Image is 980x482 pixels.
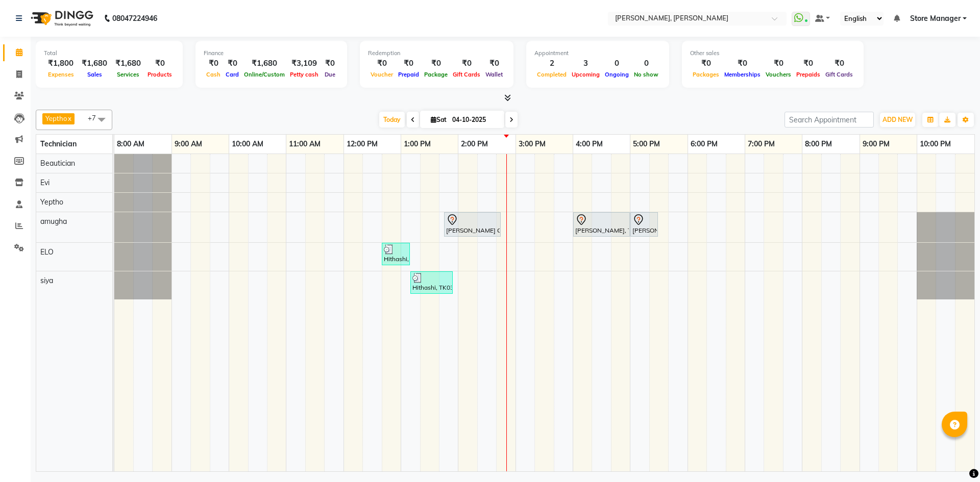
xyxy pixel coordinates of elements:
div: ₹0 [422,58,450,69]
div: ₹1,680 [241,58,287,69]
span: Gift Cards [823,71,855,78]
div: 0 [631,58,661,69]
span: ELO [40,247,54,257]
a: 10:00 PM [917,137,953,151]
span: Services [114,71,142,78]
div: ₹0 [823,58,855,69]
a: x [67,114,71,122]
a: 9:00 AM [172,137,205,151]
div: [PERSON_NAME], TK01, 04:00 PM-05:00 PM, Acrylic extension + Solid color [574,214,629,235]
div: ₹0 [204,58,223,69]
span: Packages [690,71,722,78]
span: Products [145,71,175,78]
div: ₹0 [145,58,175,69]
div: ₹1,680 [78,58,111,69]
span: Wallet [483,71,505,78]
iframe: chat widget [937,441,970,472]
span: Petty cash [287,71,321,78]
div: ₹0 [223,58,241,69]
a: 8:00 PM [802,137,835,151]
span: Vouchers [763,71,794,78]
div: [PERSON_NAME], TK01, 05:00 PM-05:30 PM, Permanent Nail Paint Solid Color-Hand [631,214,657,235]
a: 4:00 PM [573,137,605,151]
div: ₹1,800 [44,58,78,69]
a: 7:00 PM [745,137,777,151]
div: ₹0 [368,58,396,69]
div: Hithashi, TK03, 12:40 PM-01:10 PM, Permanent Nail Paint Solid Color-Hand [383,244,409,264]
span: Beautician [40,159,75,168]
span: Due [322,71,338,78]
div: ₹0 [321,58,339,69]
div: Total [44,49,175,58]
a: 12:00 PM [344,137,380,151]
a: 10:00 AM [229,137,266,151]
b: 08047224946 [112,4,157,33]
div: ₹1,680 [111,58,145,69]
span: +7 [88,114,104,122]
span: siya [40,276,53,285]
span: Ongoing [602,71,631,78]
span: Today [379,112,405,128]
input: 2025-10-04 [449,112,500,128]
span: Sales [85,71,105,78]
div: Appointment [534,49,661,58]
div: 3 [569,58,602,69]
span: Online/Custom [241,71,287,78]
button: ADD NEW [880,113,915,127]
span: Completed [534,71,569,78]
span: Card [223,71,241,78]
div: 0 [602,58,631,69]
div: Hithashi, TK03, 01:10 PM-01:55 PM, Permanent Nail Paint Solid Color-Hand,Nail Art Glitter Per Fin... [411,273,452,292]
div: ₹0 [396,58,422,69]
span: amugha [40,217,67,226]
a: 9:00 PM [860,137,892,151]
div: ₹0 [690,58,722,69]
span: Prepaid [396,71,422,78]
a: 3:00 PM [516,137,548,151]
div: Redemption [368,49,505,58]
span: Gift Cards [450,71,483,78]
div: [PERSON_NAME] C, TK02, 01:45 PM-02:45 PM, Acrylic extension + Solid color [445,214,500,235]
span: Evi [40,178,50,187]
span: Technician [40,139,77,148]
div: ₹0 [722,58,763,69]
input: Search Appointment [785,112,874,128]
span: Expenses [45,71,77,78]
div: 2 [534,58,569,69]
a: 8:00 AM [114,137,147,151]
a: 1:00 PM [401,137,433,151]
div: ₹0 [483,58,505,69]
span: Package [422,71,450,78]
div: ₹0 [763,58,794,69]
span: Voucher [368,71,396,78]
a: 6:00 PM [688,137,720,151]
span: Cash [204,71,223,78]
span: Store Manager [910,13,961,24]
img: logo [26,4,96,33]
div: ₹3,109 [287,58,321,69]
a: 5:00 PM [630,137,663,151]
div: Other sales [690,49,855,58]
span: No show [631,71,661,78]
span: Yeptho [45,114,67,122]
div: ₹0 [450,58,483,69]
span: ADD NEW [883,116,913,123]
span: Sat [428,116,449,123]
span: Prepaids [794,71,823,78]
a: 2:00 PM [458,137,491,151]
span: Upcoming [569,71,602,78]
div: Finance [204,49,339,58]
span: Memberships [722,71,763,78]
a: 11:00 AM [286,137,323,151]
span: Yeptho [40,197,63,207]
div: ₹0 [794,58,823,69]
